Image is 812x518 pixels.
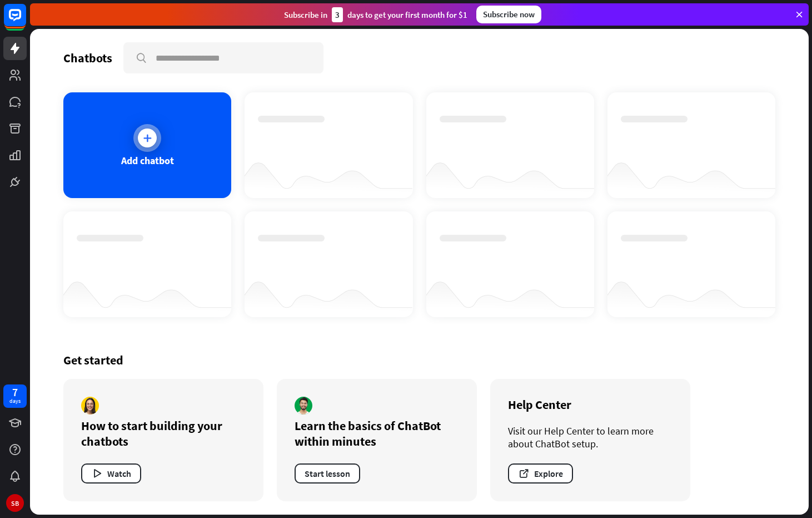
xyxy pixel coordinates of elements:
div: Help Center [508,397,672,412]
div: SB [6,494,24,512]
a: 7 days [3,384,27,408]
div: Subscribe now [476,6,541,23]
div: Add chatbot [121,154,174,167]
button: Explore [508,463,573,484]
div: Chatbots [63,50,112,66]
button: Start lesson [295,463,360,484]
div: 7 [12,387,18,397]
img: author [81,397,99,415]
div: days [9,397,21,405]
button: Watch [81,463,141,484]
div: Get started [63,352,775,368]
div: Subscribe in days to get your first month for $1 [284,7,467,22]
img: author [295,397,312,415]
div: Learn the basics of ChatBot within minutes [295,418,459,449]
button: Open LiveChat chat widget [9,4,42,38]
div: 3 [332,7,343,22]
div: How to start building your chatbots [81,418,246,449]
div: Visit our Help Center to learn more about ChatBot setup. [508,425,672,450]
